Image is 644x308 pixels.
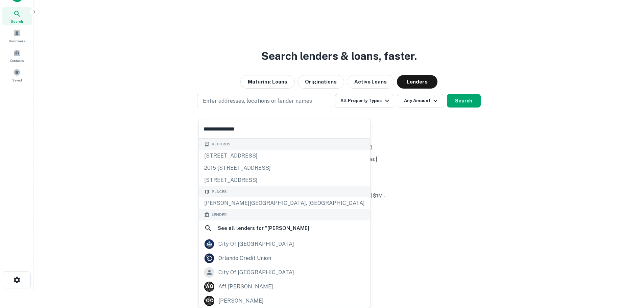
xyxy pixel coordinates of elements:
[2,66,32,84] a: Saved
[199,251,370,265] a: orlando credit union
[218,253,271,263] div: orlando credit union
[199,150,370,162] div: [STREET_ADDRESS]
[218,239,294,249] div: city of [GEOGRAPHIC_DATA]
[610,232,644,265] iframe: Chat Widget
[347,75,394,89] button: Active Loans
[2,27,32,45] a: Borrowers
[206,283,213,290] p: A O
[212,189,227,195] span: Places
[206,297,213,304] p: O C
[212,141,231,147] span: Records
[11,19,23,24] span: Search
[397,75,437,89] button: Lenders
[10,58,24,63] span: Contacts
[205,254,214,263] img: picture
[199,280,370,294] a: A Oaff [PERSON_NAME]
[199,237,370,251] a: city of [GEOGRAPHIC_DATA]
[9,38,25,44] span: Borrowers
[218,296,264,306] div: [PERSON_NAME]
[397,94,444,108] button: Any Amount
[2,46,32,65] a: Contacts
[261,48,417,64] h3: Search lenders & loans, faster.
[199,174,370,186] div: [STREET_ADDRESS]
[197,94,332,108] button: Enter addresses, locations or lender names
[199,197,370,209] div: [PERSON_NAME][GEOGRAPHIC_DATA], [GEOGRAPHIC_DATA]
[297,75,344,89] button: Originations
[2,7,32,25] a: Search
[240,75,295,89] button: Maturing Loans
[212,212,227,218] span: Lender
[447,94,481,108] button: Search
[199,265,370,280] a: city of [GEOGRAPHIC_DATA]
[218,267,294,278] div: city of [GEOGRAPHIC_DATA]
[335,94,394,108] button: All Property Types
[199,294,370,308] a: O C[PERSON_NAME]
[218,224,312,232] h6: See all lenders for " [PERSON_NAME] "
[205,239,214,249] img: picture
[203,97,312,105] p: Enter addresses, locations or lender names
[218,282,273,292] div: aff [PERSON_NAME]
[199,162,370,174] div: 2015 [STREET_ADDRESS]
[12,77,22,83] span: Saved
